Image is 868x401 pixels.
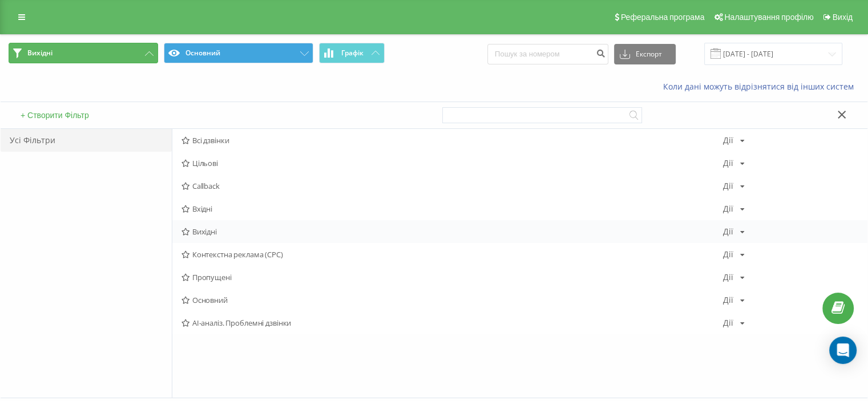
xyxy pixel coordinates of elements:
div: Дії [723,228,733,236]
div: Дії [723,296,733,304]
span: Вихід [833,13,853,22]
div: Усі Фільтри [1,129,172,152]
div: Дії [723,136,733,144]
button: + Створити Фільтр [17,110,92,120]
button: Закрити [834,110,850,121]
span: Графік [341,49,364,57]
div: Дії [723,250,733,258]
span: Всі дзвінки [181,136,723,144]
button: Експорт [614,44,676,64]
span: Вихідні [27,48,53,58]
span: Реферальна програма [621,13,705,22]
div: Дії [723,182,733,190]
button: Графік [319,43,385,63]
div: Open Intercom Messenger [829,337,857,364]
div: Дії [723,319,733,327]
span: Callback [181,182,723,190]
span: Налаштування профілю [724,13,813,22]
input: Пошук за номером [487,44,608,64]
span: AI-аналіз. Проблемні дзвінки [181,319,723,327]
a: Коли дані можуть відрізнятися вiд інших систем [663,81,859,92]
span: Цільові [181,159,723,167]
span: Вхідні [181,205,723,213]
span: Пропущені [181,273,723,281]
span: Основний [181,296,723,304]
span: Контекстна реклама (CPC) [181,250,723,258]
button: Основний [164,43,313,63]
div: Дії [723,159,733,167]
div: Дії [723,273,733,281]
span: Вихідні [181,228,723,236]
button: Вихідні [9,43,158,63]
div: Дії [723,205,733,213]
